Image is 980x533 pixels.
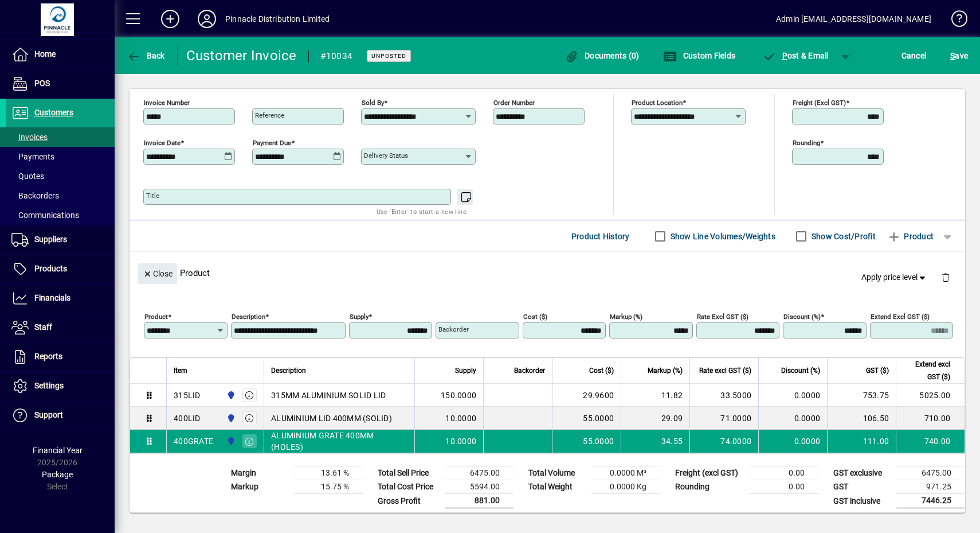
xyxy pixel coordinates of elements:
[552,430,621,453] td: 55.0000
[34,410,63,419] span: Support
[174,390,201,401] div: 315LID
[372,466,445,480] td: Total Sell Price
[6,284,115,313] a: Financials
[225,466,294,480] td: Margin
[294,466,363,480] td: 13.61 %
[271,413,392,424] span: ALUMINIUM LID 400MM (SOLID)
[174,435,213,447] div: 400GRATE
[127,51,165,60] span: Back
[34,235,67,244] span: Suppliers
[174,364,187,377] span: Item
[6,313,115,342] a: Staff
[950,51,955,60] span: S
[271,390,386,401] span: 315MM ALUMINIUM SOLID LID
[146,192,159,200] mat-label: Title
[441,390,476,401] span: 150.0000
[861,271,928,283] span: Apply price level
[372,480,445,494] td: Total Cost Price
[143,264,173,283] span: Close
[174,413,201,424] div: 400LID
[562,45,642,66] button: Documents (0)
[699,364,751,377] span: Rate excl GST ($)
[186,46,297,65] div: Customer Invoice
[793,99,846,107] mat-label: Freight (excl GST)
[697,390,751,401] div: 33.5000
[445,435,476,447] span: 10.0000
[6,127,115,147] a: Invoices
[750,466,818,480] td: 0.00
[34,381,64,390] span: Settings
[552,407,621,430] td: 55.0000
[632,99,683,107] mat-label: Product location
[271,430,407,453] span: ALUMINIUM GRATE 400MM (HOLES)
[438,325,469,333] mat-label: Backorder
[271,364,306,377] span: Description
[372,494,445,508] td: Gross Profit
[6,40,115,69] a: Home
[377,205,467,218] mat-hint: Use 'Enter' to start a new line
[621,384,689,407] td: 11.82
[697,435,751,447] div: 74.0000
[903,358,950,383] span: Extend excl GST ($)
[445,494,513,508] td: 881.00
[552,384,621,407] td: 29.9600
[591,466,660,480] td: 0.0000 M³
[881,226,939,247] button: Product
[523,466,591,480] td: Total Volume
[371,52,406,60] span: Unposted
[6,225,115,254] a: Suppliers
[943,2,966,40] a: Knowledge Base
[947,45,971,66] button: Save
[225,480,294,494] td: Markup
[896,480,965,494] td: 971.25
[224,435,237,448] span: Pinnacle Distribution
[42,470,73,479] span: Package
[762,51,829,60] span: ost & Email
[11,152,54,161] span: Payments
[621,430,689,453] td: 34.55
[6,401,115,430] a: Support
[932,263,959,291] button: Delete
[663,51,735,60] span: Custom Fields
[782,51,787,60] span: P
[34,293,70,302] span: Financials
[144,99,190,107] mat-label: Invoice number
[523,313,547,321] mat-label: Cost ($)
[224,412,237,425] span: Pinnacle Distribution
[669,466,750,480] td: Freight (excl GST)
[896,494,965,508] td: 7446.25
[362,99,384,107] mat-label: Sold by
[901,46,927,65] span: Cancel
[899,45,930,66] button: Cancel
[756,45,834,66] button: Post & Email
[571,227,630,246] span: Product History
[34,79,50,88] span: POS
[224,389,237,402] span: Pinnacle Distribution
[6,186,115,205] a: Backorders
[781,364,820,377] span: Discount (%)
[523,480,591,494] td: Total Weight
[660,45,738,66] button: Custom Fields
[135,268,180,278] app-page-header-button: Close
[6,205,115,225] a: Communications
[11,191,59,200] span: Backorders
[827,407,896,430] td: 106.50
[232,313,265,321] mat-label: Description
[34,49,56,59] span: Home
[144,139,181,147] mat-label: Invoice date
[828,494,896,508] td: GST inclusive
[493,99,535,107] mat-label: Order number
[124,45,168,66] button: Back
[144,313,168,321] mat-label: Product
[591,480,660,494] td: 0.0000 Kg
[758,407,827,430] td: 0.0000
[445,413,476,424] span: 10.0000
[34,264,67,273] span: Products
[320,47,353,65] div: #10034
[871,313,930,321] mat-label: Extend excl GST ($)
[793,139,820,147] mat-label: Rounding
[950,46,968,65] span: ave
[758,430,827,453] td: 0.0000
[750,480,818,494] td: 0.00
[589,364,614,377] span: Cost ($)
